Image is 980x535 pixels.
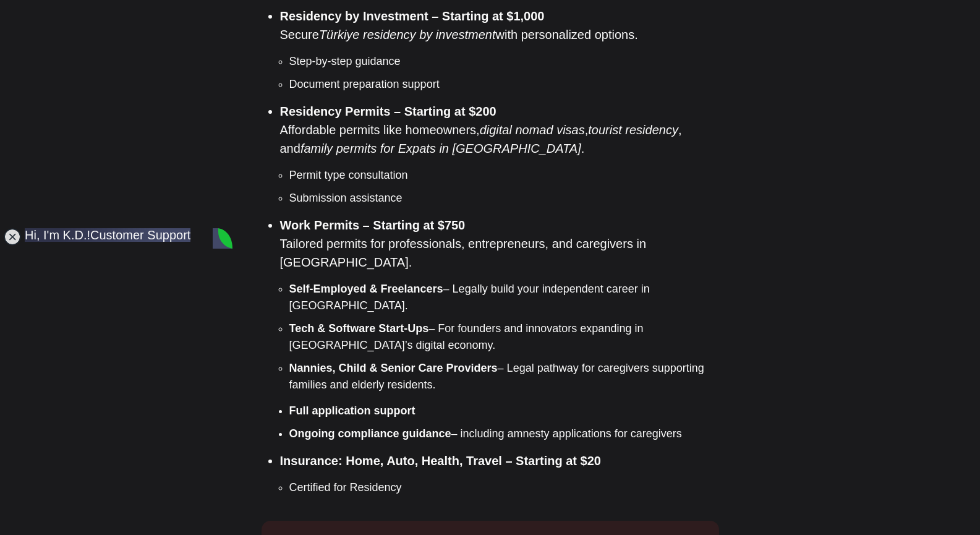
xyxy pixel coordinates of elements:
li: Document preparation support [289,76,719,93]
em: Türkiye residency by investment [319,28,496,41]
strong: Residency Permits – Starting at $200 [280,105,496,118]
strong: Ongoing compliance guidance [289,427,451,440]
li: – including amnesty applications for caregivers [289,426,719,442]
li: Affordable permits like homeowners, , , and . [280,102,719,207]
strong: Tech & Software Start-Ups [289,322,429,335]
em: tourist residency [588,123,678,137]
strong: Full application support [289,404,415,417]
em: family permits for Expats in [GEOGRAPHIC_DATA] [300,142,581,155]
li: – For founders and innovators expanding in [GEOGRAPHIC_DATA]’s digital economy. [289,320,719,354]
strong: Residency by Investment – Starting at $1,000 [280,9,545,23]
li: – Legally build your independent career in [GEOGRAPHIC_DATA]. [289,281,719,314]
strong: Self-Employed & Freelancers [289,283,443,295]
em: digital nomad visas [480,123,585,137]
li: Permit type consultation [289,167,719,184]
li: Certified for Residency [289,479,719,496]
li: Step-by-step guidance [289,53,719,70]
strong: Nannies, Child & Senior Care Providers [289,362,498,374]
strong: Work Permits – Starting at $750 [280,218,466,232]
li: – Legal pathway for caregivers supporting families and elderly residents. [289,360,719,393]
li: Tailored permits for professionals, entrepreneurs, and caregivers in [GEOGRAPHIC_DATA]. [280,216,719,393]
li: Secure with personalized options. [280,7,719,93]
strong: Insurance: Home, Auto, Health, Travel – Starting at $20 [280,454,601,468]
li: Submission assistance [289,190,719,207]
